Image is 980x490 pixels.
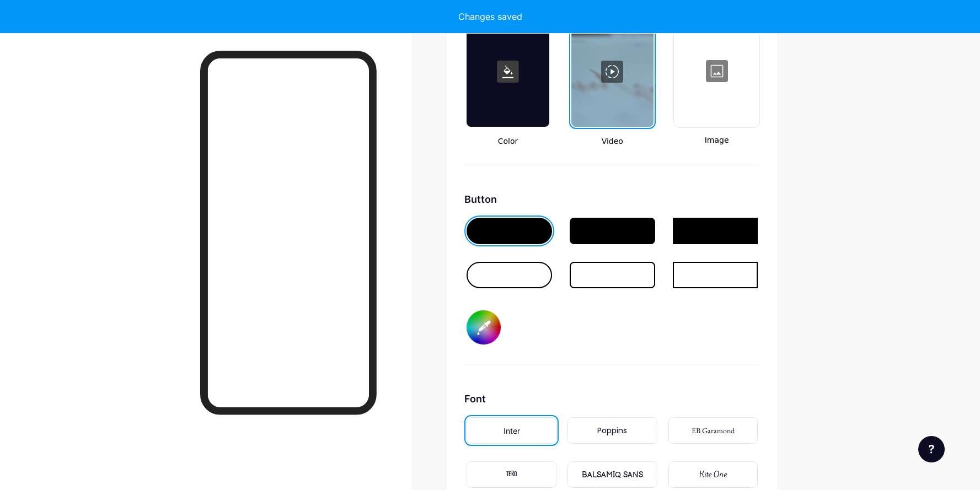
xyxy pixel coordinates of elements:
div: BALSAMIQ SANS [582,469,643,481]
div: Inter [504,425,520,437]
div: Poppins [597,425,627,437]
span: Color [464,136,551,147]
div: Font [464,391,760,406]
div: TEKO [506,469,517,481]
span: Image [673,134,760,146]
div: EB Garamond [692,425,735,437]
div: Changes saved [458,10,522,23]
div: Button [464,192,760,207]
div: Kite One [699,469,727,481]
span: Video [569,136,656,147]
